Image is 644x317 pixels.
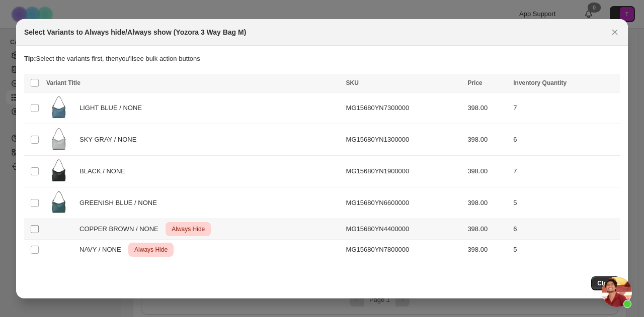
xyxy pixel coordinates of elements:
td: MG15680YN1900000 [343,155,465,187]
span: LIGHT BLUE / NONE [79,103,147,113]
span: SKU [346,79,359,86]
td: 398.00 [464,92,510,124]
td: 398.00 [464,124,510,155]
td: 398.00 [464,239,510,260]
span: Always Hide [132,244,170,256]
img: MG15680_YN19_color_01.jpg [46,159,71,184]
span: Inventory Quantity [513,79,567,86]
td: 398.00 [464,155,510,187]
span: SKY GRAY / NONE [79,135,142,145]
span: Variant Title [46,79,80,86]
span: NAVY / NONE [79,245,126,255]
button: Close [591,276,620,290]
td: 398.00 [464,219,510,239]
img: MG15680_YN13_color_01.jpg [46,127,71,152]
td: 398.00 [464,187,510,219]
img: MG15680_YN66_color_01.jpg [46,190,71,216]
td: MG15680YN6600000 [343,187,465,219]
span: BLACK / NONE [79,166,131,176]
span: Close [597,279,614,287]
p: Select the variants first, then you'll see bulk action buttons [24,54,620,64]
span: Price [467,79,482,86]
span: GREENISH BLUE / NONE [79,198,163,208]
td: MG15680YN7300000 [343,92,465,124]
td: 5 [510,239,620,260]
h2: Select Variants to Always hide/Always show (Yozora 3 Way Bag M) [24,27,246,37]
span: Always Hide [170,223,207,235]
td: 6 [510,124,620,155]
td: MG15680YN7800000 [343,239,465,260]
img: MG15680_YN73_color_01.jpg [46,95,71,121]
td: 7 [510,155,620,187]
td: MG15680YN4400000 [343,219,465,239]
td: 6 [510,219,620,239]
td: 5 [510,187,620,219]
strong: Tip: [24,55,36,62]
a: チャットを開く [602,277,632,307]
button: Close [608,25,622,39]
td: MG15680YN1300000 [343,124,465,155]
td: 7 [510,92,620,124]
span: COPPER BROWN / NONE [79,224,164,234]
